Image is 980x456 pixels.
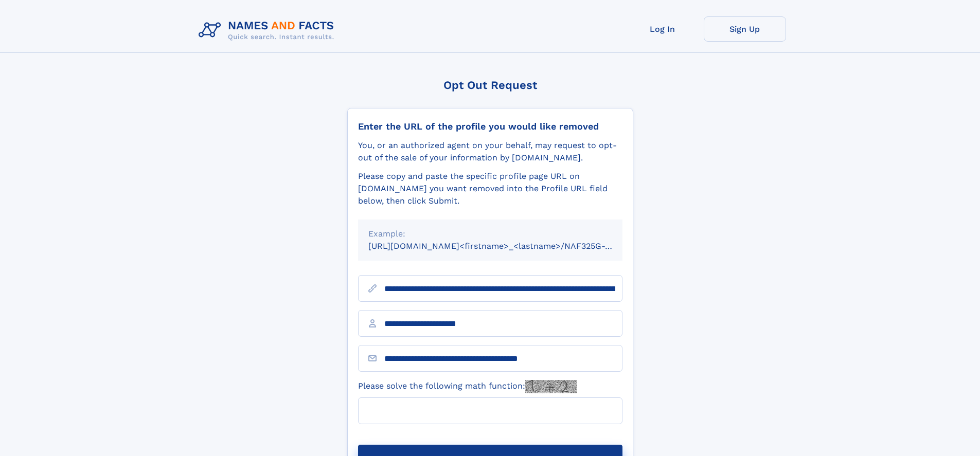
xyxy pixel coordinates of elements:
a: Sign Up [704,16,786,42]
a: Log In [621,16,704,42]
label: Please solve the following math function: [358,380,577,393]
img: Logo Names and Facts [194,16,343,44]
div: You, or an authorized agent on your behalf, may request to opt-out of the sale of your informatio... [358,139,622,164]
small: [URL][DOMAIN_NAME]<firstname>_<lastname>/NAF325G-xxxxxxxx [368,241,642,251]
div: Opt Out Request [347,79,633,92]
div: Please copy and paste the specific profile page URL on [DOMAIN_NAME] you want removed into the Pr... [358,170,622,207]
div: Example: [368,228,612,240]
div: Enter the URL of the profile you would like removed [358,121,622,132]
